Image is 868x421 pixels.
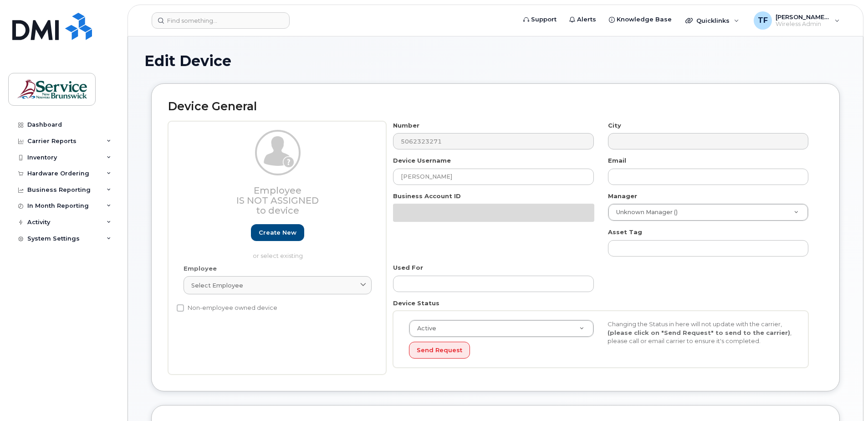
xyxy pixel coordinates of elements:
button: Send Request [409,342,470,359]
label: Device Username [393,156,451,165]
h1: Edit Device [144,53,847,69]
h2: Device General [168,100,823,113]
a: Select employee [184,276,372,294]
span: Unknown Manager () [611,208,678,216]
span: Active [412,324,436,333]
label: Email [608,156,626,165]
p: or select existing [184,252,372,260]
label: Device Status [393,299,439,308]
label: Non-employee owned device [177,303,277,313]
label: Asset Tag [608,228,642,236]
label: Employee [184,264,217,273]
a: Create new [251,224,304,241]
h3: Employee [184,185,372,216]
span: Is not assigned [236,195,319,206]
label: City [608,121,621,130]
div: Changing the Status in here will not update with the carrier, , please call or email carrier to e... [601,320,799,345]
label: Number [393,121,419,130]
label: Used For [393,263,423,272]
input: Non-employee owned device [177,304,184,312]
span: to device [256,205,299,216]
strong: (please click on "Send Request" to send to the carrier) [608,329,790,336]
label: Manager [608,192,637,200]
a: Active [409,320,593,337]
a: Unknown Manager () [608,204,808,221]
label: Business Account ID [393,192,461,200]
span: Select employee [191,281,243,290]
